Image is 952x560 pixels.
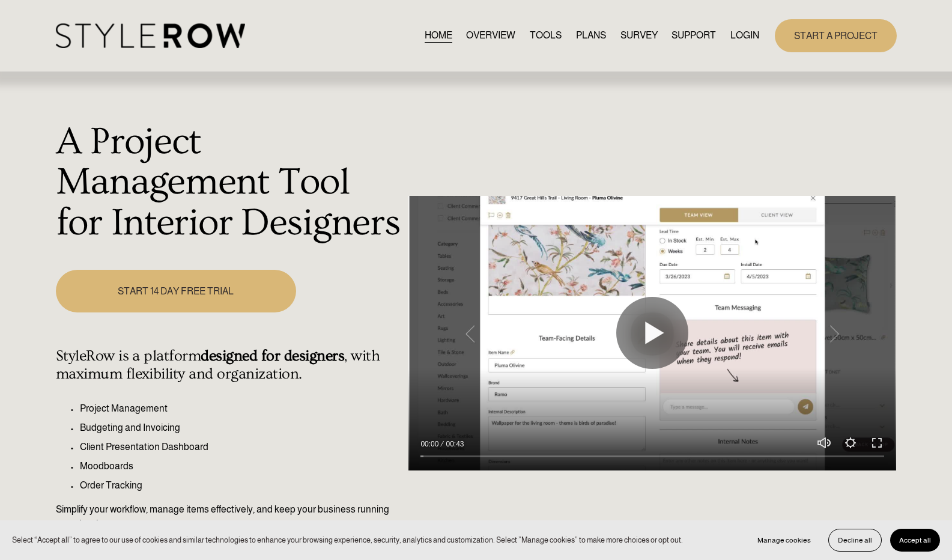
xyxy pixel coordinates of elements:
[56,347,402,383] h4: StyleRow is a platform , with maximum flexibility and organization.
[80,440,402,454] p: Client Presentation Dashboard
[672,28,716,44] a: folder dropdown
[56,23,245,48] img: StyleRow
[201,347,344,365] strong: designed for designers
[838,536,872,544] span: Decline all
[56,270,296,312] a: START 14 DAY FREE TRIAL
[12,534,683,546] p: Select “Accept all” to agree to our use of cookies and similar technologies to enhance your brows...
[730,28,759,44] a: LOGIN
[672,28,716,43] span: SUPPORT
[56,122,402,244] h1: A Project Management Tool for Interior Designers
[80,478,402,493] p: Order Tracking
[80,401,402,416] p: Project Management
[56,502,402,531] p: Simplify your workflow, manage items effectively, and keep your business running seamlessly.
[620,28,658,44] a: SURVEY
[441,438,467,450] div: Duration
[757,536,811,544] span: Manage cookies
[576,28,606,44] a: PLANS
[420,452,884,460] input: Seek
[890,529,940,552] button: Accept all
[80,459,402,473] p: Moodboards
[748,529,820,552] button: Manage cookies
[775,19,897,52] a: START A PROJECT
[425,28,452,44] a: HOME
[80,421,402,435] p: Budgeting and Invoicing
[420,438,441,450] div: Current time
[530,28,562,44] a: TOOLS
[899,536,931,544] span: Accept all
[616,297,688,369] button: Play
[466,28,515,44] a: OVERVIEW
[828,529,882,552] button: Decline all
